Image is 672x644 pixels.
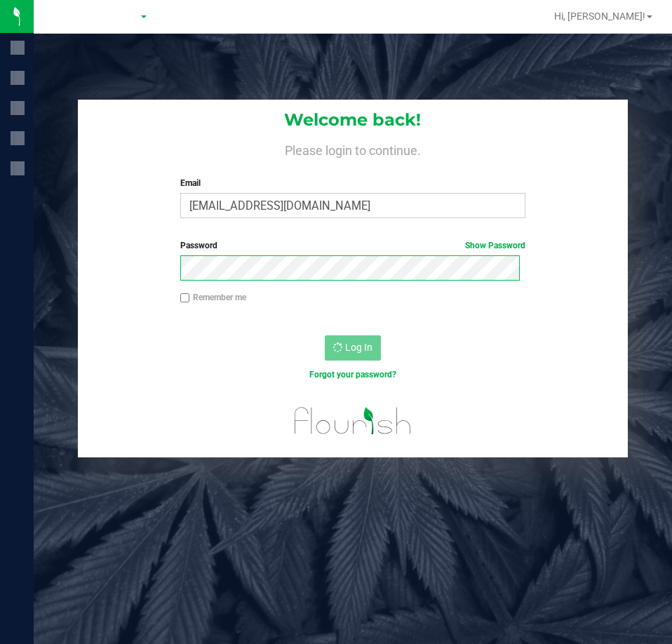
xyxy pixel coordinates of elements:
[309,370,396,380] a: Forgot your password?
[180,241,217,250] span: Password
[180,293,190,303] input: Remember me
[345,342,372,353] span: Log In
[465,241,525,250] a: Show Password
[180,291,246,304] label: Remember me
[284,396,422,446] img: flourish_logo.svg
[554,11,645,22] span: Hi, [PERSON_NAME]!
[78,140,627,157] h4: Please login to continue.
[180,177,525,189] label: Email
[325,335,381,361] button: Log In
[78,111,627,129] h1: Welcome back!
